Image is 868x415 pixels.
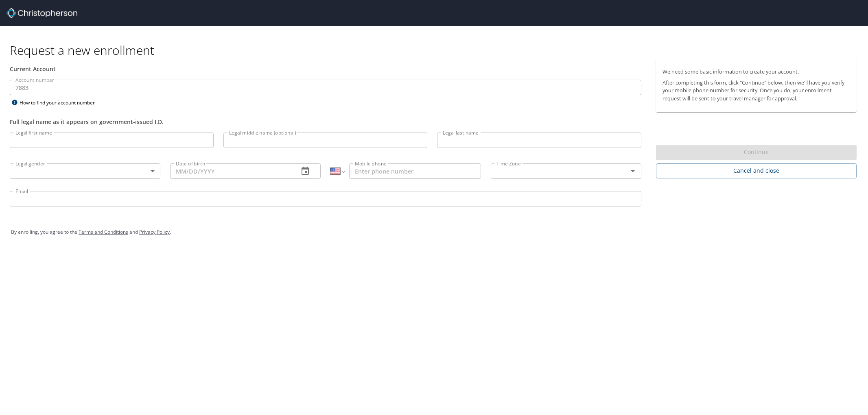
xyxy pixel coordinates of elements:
input: MM/DD/YYYY [170,163,292,179]
div: By enrolling, you agree to the and . [11,222,857,242]
h1: Request a new enrollment [10,42,863,58]
a: Privacy Policy [139,228,170,235]
div: Current Account [10,65,641,73]
p: After completing this form, click "Continue" below, then we'll have you verify your mobile phone ... [662,79,850,102]
div: How to find your account number [10,98,112,108]
img: cbt logo [7,8,77,18]
p: We need some basic information to create your account. [662,68,850,76]
a: Terms and Conditions [79,228,128,235]
div: Full legal name as it appears on government-issued I.D. [10,117,641,126]
button: Cancel and close [656,163,857,178]
button: Open [627,165,638,177]
input: Enter phone number [349,163,481,179]
span: Cancel and close [662,166,850,176]
div: ​ [10,163,160,179]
